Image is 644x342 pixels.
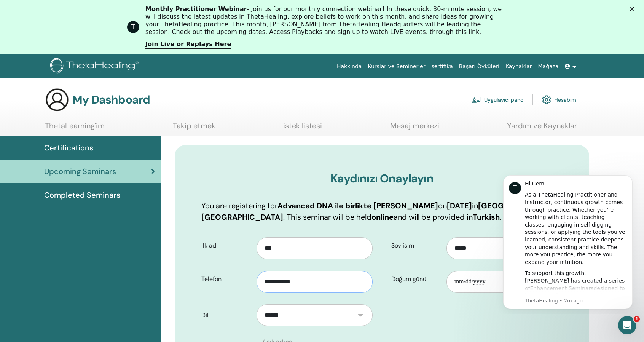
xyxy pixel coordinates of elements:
[502,59,535,74] a: Kaynaklar
[507,121,577,136] a: Yardım ve Kaynaklar
[196,308,257,323] label: Dil
[390,121,439,136] a: Mesaj merkezi
[145,5,505,36] div: - Join us for our monthly connection webinar! In these quick, 30-minute session, we will discuss ...
[72,93,150,107] h3: My Dashboard
[145,5,247,13] b: Monthly Practitioner Webinar
[201,200,563,223] p: You are registering for on in . This seminar will be held and will be provided in .
[44,166,116,177] span: Upcoming Seminars
[196,272,257,286] label: Telefon
[365,59,428,74] a: Kurslar ve Seminerler
[33,101,135,184] div: To support this growth, [PERSON_NAME] has created a series of designed to help you refine your kn...
[428,59,456,74] a: sertifika
[386,272,446,286] label: Doğum günü
[634,316,640,322] span: 1
[472,91,523,108] a: Uygulayıcı pano
[542,91,576,108] a: Hesabım
[371,212,394,222] b: online
[38,117,102,123] a: Enhancement Seminars
[145,40,231,49] a: Join Live or Replays Here
[44,142,93,153] span: Certifications
[386,238,446,253] label: Soy isim
[456,59,502,74] a: Başarı Öyküleri
[542,93,551,106] img: cog.svg
[44,189,120,201] span: Completed Seminars
[630,7,637,11] div: Close
[201,172,563,185] h3: Kaydınızı Onaylayın
[173,121,215,136] a: Takip etmek
[473,212,500,222] b: Turkish
[283,121,322,136] a: istek listesi
[492,168,644,314] iframe: Intercom notifications message
[472,96,481,103] img: chalkboard-teacher.svg
[334,59,365,74] a: Hakkında
[618,316,636,334] iframe: Intercom live chat
[127,21,139,33] div: Profile image for ThetaHealing
[45,121,105,136] a: ThetaLearning'im
[277,201,438,211] b: Advanced DNA ile birlikte [PERSON_NAME]
[50,58,141,75] img: logo.png
[196,238,257,253] label: İlk adı
[45,88,69,112] img: generic-user-icon.jpg
[33,129,135,136] p: Message from ThetaHealing, sent 2m ago
[535,59,561,74] a: Mağaza
[447,201,472,211] b: [DATE]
